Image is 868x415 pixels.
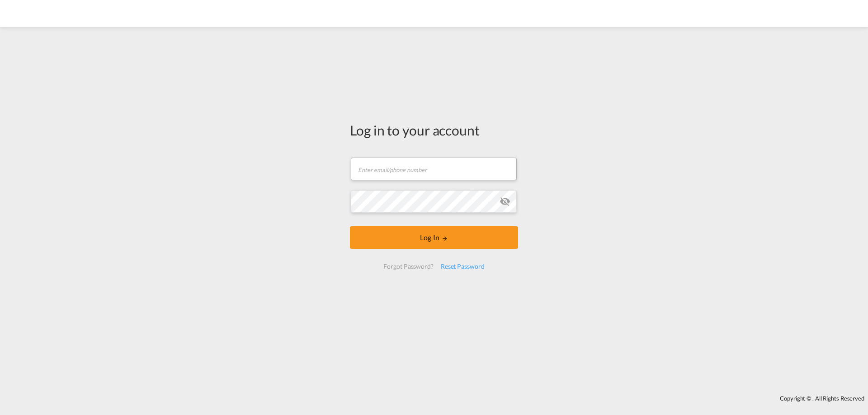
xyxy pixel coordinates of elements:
div: Forgot Password? [380,258,437,275]
input: Enter email/phone number [351,158,517,180]
button: LOGIN [350,226,518,249]
md-icon: icon-eye-off [500,196,510,207]
div: Log in to your account [350,121,518,140]
div: Reset Password [437,258,488,275]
